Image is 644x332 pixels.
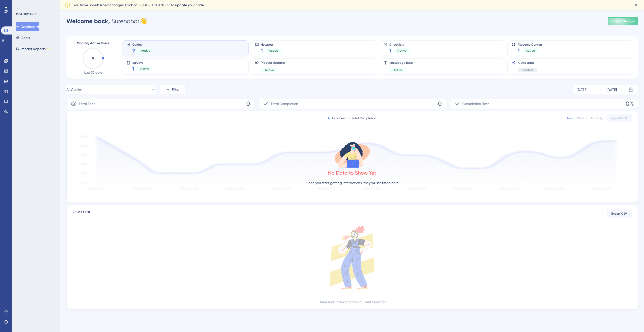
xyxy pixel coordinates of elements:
button: Goals [16,33,30,42]
div: Total Completion [348,116,376,120]
span: Publish Changes [611,19,635,23]
button: All Guides [66,85,156,95]
div: BETA [47,48,51,50]
span: Resource Centers [518,43,542,46]
div: Monthly [591,116,602,120]
span: Product Updates [261,61,285,65]
div: Surendhar 👋 [66,17,147,25]
button: Filter [160,85,185,95]
p: Once you start getting interactions, they will be listed here [306,180,399,186]
div: PERFORMANCE [16,12,37,16]
span: Guides List [73,209,90,218]
span: Active [393,68,403,72]
div: There is no interaction for current selection [318,299,386,305]
span: Active [265,68,274,72]
span: Surveys [132,61,153,64]
span: Total Seen [79,101,96,107]
button: Export CSV [607,210,632,218]
span: Active [397,49,407,53]
span: Knowledge Base [389,61,413,65]
div: [DATE] [577,87,587,93]
span: Checklists [389,43,411,46]
span: Inactive [522,68,533,72]
span: All Guides [66,87,82,93]
span: AI Assistant [518,61,537,65]
span: 0% [626,100,634,108]
span: Active [269,49,278,53]
div: Total Seen [328,116,346,120]
text: 9 [92,56,94,61]
span: Active [141,49,150,53]
span: Export CSV [611,116,627,120]
span: 0 [246,100,250,108]
span: 2 [132,47,135,54]
div: Daily [566,116,573,120]
span: Hotspots [261,43,282,46]
span: 1 [261,47,263,54]
span: Filter [172,87,180,93]
div: Weekly [577,116,587,120]
button: Impact ReportsBETA [16,44,51,53]
span: 0 [438,100,442,108]
span: Active [526,49,535,53]
span: 1 [389,47,391,54]
span: You have unpublished changes. Click on ‘PUBLISH CHANGES’ to update your code. [73,2,205,8]
span: Last 30 days [84,71,102,75]
span: Total Completion [271,101,298,107]
span: Export CSV [611,212,627,216]
span: Completion Rate [462,101,490,107]
div: No Data to Show Yet [328,169,376,176]
span: Active [140,67,149,71]
button: Dashboard [16,22,39,31]
span: 1 [518,47,520,54]
span: Monthly Active Users [77,40,109,46]
span: 1 [132,65,134,72]
span: Guides [132,43,154,46]
button: Export CSV [607,114,632,122]
div: [DATE] [607,87,617,93]
span: Welcome back, [66,17,110,25]
button: Publish Changes [608,17,638,25]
